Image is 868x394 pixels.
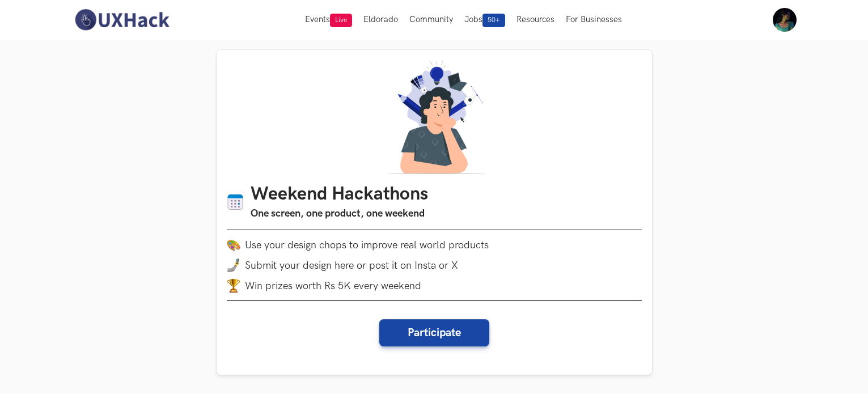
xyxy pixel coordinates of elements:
[227,193,244,211] img: Calendar icon
[251,184,428,206] h1: Weekend Hackathons
[227,238,642,252] li: Use your design chops to improve real world products
[251,206,428,222] h3: One screen, one product, one weekend
[380,60,489,173] img: A designer thinking
[330,14,352,27] span: Live
[227,238,240,252] img: palette.png
[227,259,240,272] img: mobile-in-hand.png
[773,8,797,32] img: Your profile pic
[245,260,458,272] span: Submit your design here or post it on Insta or X
[227,279,240,293] img: trophy.png
[379,319,489,346] button: Participate
[71,8,172,32] img: UXHack-logo.png
[227,279,642,293] li: Win prizes worth Rs 5K every weekend
[482,14,505,27] span: 50+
